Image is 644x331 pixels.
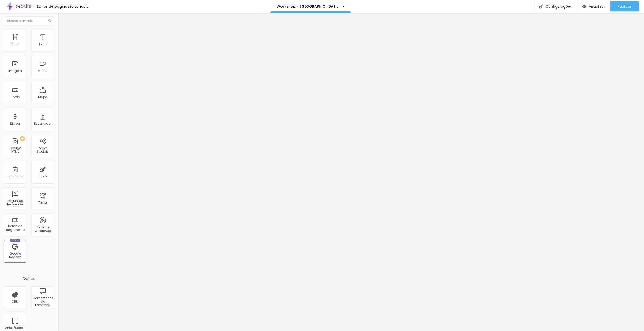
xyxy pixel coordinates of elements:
iframe: Editor [58,13,644,331]
div: Mapa [38,95,47,99]
img: Icone [539,4,543,9]
div: Formulário [7,175,23,178]
img: Icone [48,19,51,22]
div: Timer [38,201,47,204]
span: Visualizar [589,4,605,8]
img: view-1.svg [582,4,586,9]
div: CRM [12,300,19,303]
div: Título [11,43,19,46]
div: Botão do WhatsApp [33,226,53,233]
div: Editor de páginas [34,5,69,8]
div: Novo [10,239,21,242]
div: Antes/Depois [5,326,25,330]
p: Workshop - [GEOGRAPHIC_DATA] [277,5,338,8]
div: Vídeo [38,69,47,73]
div: Botão [11,95,20,99]
div: Salvando... [69,5,88,8]
button: Publicar [610,1,639,11]
div: Código HTML [5,146,25,154]
div: Texto [39,43,47,46]
div: Comentários do Facebook [33,296,53,307]
button: Visualizar [577,1,610,11]
span: Publicar [618,4,631,8]
div: Google Reviews [5,252,25,259]
div: Redes Sociais [33,146,53,154]
div: Perguntas frequentes [5,199,25,206]
div: Imagem [8,69,22,73]
input: Buscar elemento [4,16,54,25]
div: Ícone [38,175,47,178]
div: Espaçador [34,122,51,125]
div: Botão de pagamento [5,224,25,232]
div: Divisor [10,122,20,125]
